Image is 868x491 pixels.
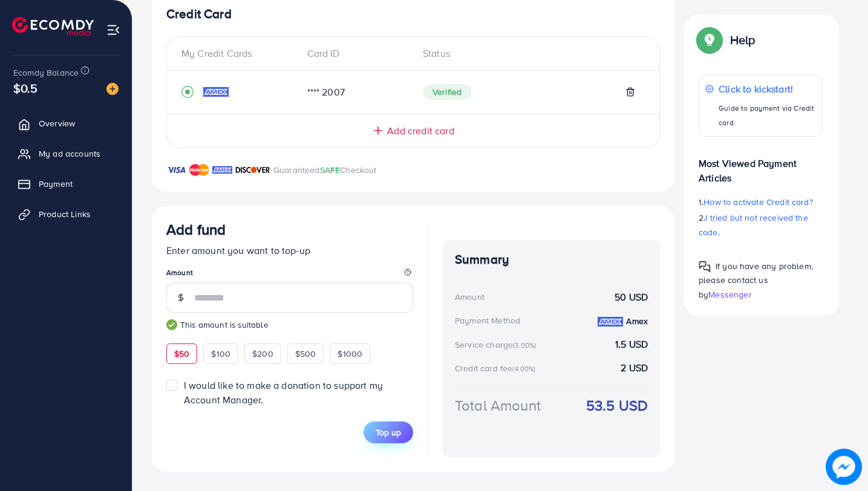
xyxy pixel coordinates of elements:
[699,195,822,209] p: 1.
[39,208,91,220] span: Product Links
[455,339,540,351] div: Service charge
[455,314,520,327] div: Payment Method
[106,23,120,37] img: menu
[621,361,648,375] strong: 2 USD
[719,101,815,130] p: Guide to payment via Credit card
[320,164,341,176] span: SAFE
[166,7,660,22] h4: Credit Card
[512,364,535,374] small: (4.00%)
[166,319,177,330] img: guide
[235,163,270,177] img: brand
[273,163,377,177] p: Guaranteed Checkout
[184,379,383,406] span: I would like to make a donation to support my Account Manager.
[413,47,645,60] div: Status
[39,178,73,190] span: Payment
[699,210,822,239] p: 2.
[615,290,648,304] strong: 50 USD
[9,202,123,226] a: Product Links
[626,315,648,327] strong: Amex
[699,146,822,185] p: Most Viewed Payment Articles
[13,79,38,97] span: $0.5
[364,421,413,443] button: Top up
[212,163,232,177] img: brand
[39,117,75,129] span: Overview
[211,348,230,360] span: $100
[699,261,711,273] img: Popup guide
[699,212,808,238] span: I tried but not received the code.
[455,395,541,416] div: Total Amount
[181,86,194,98] svg: record circle
[166,163,186,177] img: brand
[9,141,123,166] a: My ad accounts
[174,348,189,360] span: $50
[615,337,648,351] strong: 1.5 USD
[719,82,815,96] p: Click to kickstart!
[252,348,273,360] span: $200
[699,29,720,51] img: Popup guide
[298,47,414,60] div: Card ID
[181,47,298,60] div: My Credit Cards
[826,449,862,485] img: image
[455,362,540,374] div: Credit card fee
[387,124,454,138] span: Add credit card
[423,84,471,100] span: Verified
[166,319,413,331] small: This amount is suitable
[12,17,94,36] img: logo
[703,196,812,208] span: How to activate Credit card?
[13,67,79,79] span: Ecomdy Balance
[106,83,119,95] img: image
[166,267,413,282] legend: Amount
[166,221,226,238] h3: Add fund
[166,243,413,258] p: Enter amount you want to top-up
[189,163,209,177] img: brand
[586,395,648,416] strong: 53.5 USD
[295,348,316,360] span: $500
[338,348,362,360] span: $1000
[455,252,648,267] h4: Summary
[730,33,755,47] p: Help
[598,317,623,327] img: credit
[699,260,813,300] span: If you have any problem, please contact us by
[455,291,485,303] div: Amount
[9,111,123,135] a: Overview
[376,426,401,438] span: Top up
[39,148,100,160] span: My ad accounts
[9,172,123,196] a: Payment
[513,340,536,350] small: (3.00%)
[708,288,751,300] span: Messenger
[203,87,229,97] img: credit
